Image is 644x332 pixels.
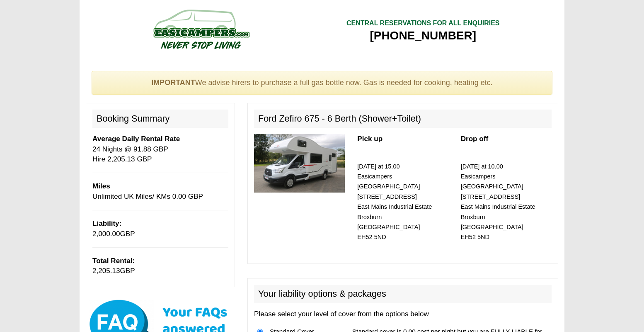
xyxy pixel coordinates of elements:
b: Total Rental: [92,257,135,265]
h2: Ford Zefiro 675 - 6 Berth (Shower+Toilet) [254,110,552,128]
b: Miles [92,182,110,190]
p: 24 Nights @ 91.88 GBP Hire 2,205.13 GBP [92,134,228,164]
p: GBP [92,219,228,239]
strong: IMPORTANT [151,78,195,87]
div: CENTRAL RESERVATIONS FOR ALL ENQUIRIES [346,19,500,28]
b: Drop off [461,135,488,143]
p: Unlimited UK Miles/ KMs 0.00 GBP [92,181,228,202]
span: 2,000.00 [92,230,120,238]
p: GBP [92,256,228,276]
small: [DATE] at 10.00 Easicampers [GEOGRAPHIC_DATA] [STREET_ADDRESS] East Mains Industrial Estate Broxb... [461,163,535,241]
img: campers-checkout-logo.png [122,6,280,52]
b: Liability: [92,220,121,227]
b: Pick up [357,135,383,143]
div: [PHONE_NUMBER] [346,28,500,43]
b: Average Daily Rental Rate [92,135,180,143]
h2: Booking Summary [92,110,228,128]
p: Please select your level of cover from the options below [254,309,552,319]
img: 330.jpg [254,134,345,193]
div: We advise hirers to purchase a full gas bottle now. Gas is needed for cooking, heating etc. [92,71,552,95]
span: 2,205.13 [92,267,120,275]
h2: Your liability options & packages [254,285,552,303]
small: [DATE] at 15.00 Easicampers [GEOGRAPHIC_DATA] [STREET_ADDRESS] East Mains Industrial Estate Broxb... [357,163,432,241]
